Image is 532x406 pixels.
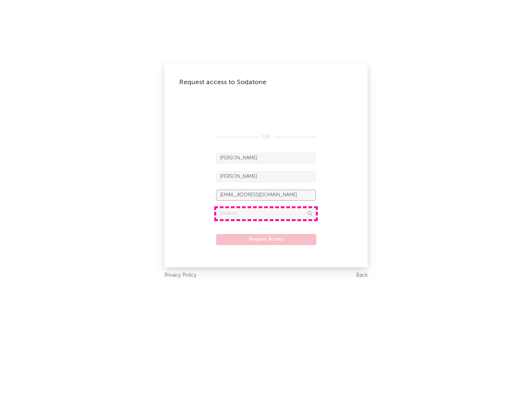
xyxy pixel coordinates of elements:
[216,133,316,142] div: OR
[216,234,316,245] button: Request Access
[216,153,316,164] input: First Name
[216,190,316,201] input: Email
[216,208,316,219] input: Division
[179,78,353,87] div: Request access to Sodatone
[216,171,316,182] input: Last Name
[164,271,197,280] a: Privacy Policy
[356,271,368,280] a: Back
